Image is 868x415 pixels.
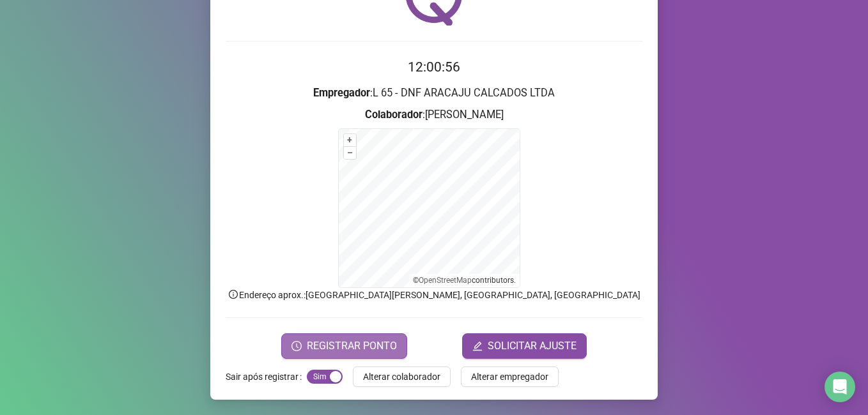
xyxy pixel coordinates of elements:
[291,341,302,351] span: clock-circle
[353,366,451,387] button: Alterar colaborador
[471,370,548,384] span: Alterar empregador
[488,338,577,354] span: SOLICITAR AJUSTE
[226,288,642,302] p: Endereço aprox. : [GEOGRAPHIC_DATA][PERSON_NAME], [GEOGRAPHIC_DATA], [GEOGRAPHIC_DATA]
[226,366,307,387] label: Sair após registrar
[413,276,516,285] li: © contributors.
[363,370,440,384] span: Alterar colaborador
[419,276,472,285] a: OpenStreetMap
[226,107,642,123] h3: : [PERSON_NAME]
[344,147,356,159] button: –
[313,87,370,99] strong: Empregador
[226,85,642,102] h3: : L 65 - DNF ARACAJU CALCADOS LTDA
[472,341,483,351] span: edit
[307,338,397,354] span: REGISTRAR PONTO
[408,59,460,75] time: 12:00:56
[462,333,587,359] button: editSOLICITAR AJUSTE
[825,372,855,402] div: Open Intercom Messenger
[365,109,422,121] strong: Colaborador
[281,333,407,359] button: REGISTRAR PONTO
[461,366,559,387] button: Alterar empregador
[344,134,356,146] button: +
[228,289,239,300] span: info-circle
